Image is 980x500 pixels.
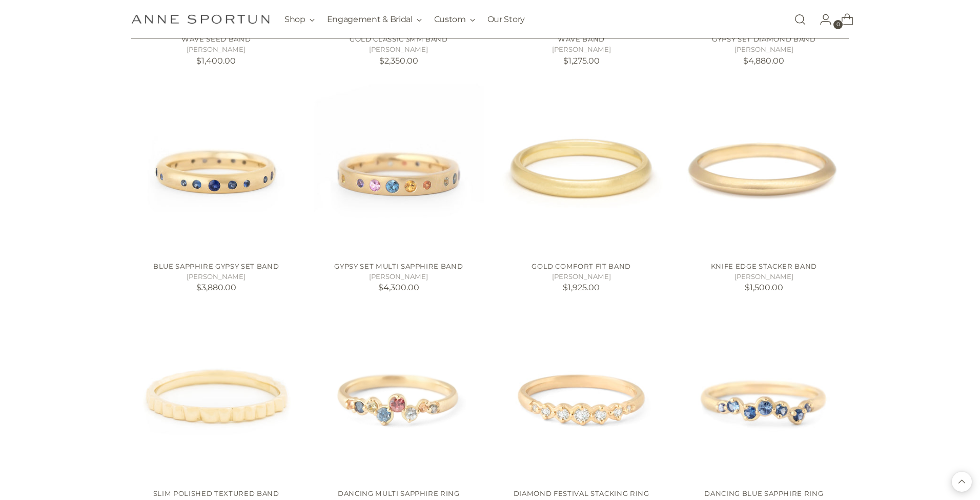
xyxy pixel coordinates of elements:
a: Dancing Multi Sapphire Ring [338,489,460,497]
img: Diamond Festival Stacking Ring - Anne Sportun Fine Jewellery [497,310,666,480]
img: Multi-Coloured Sapphire Festival Ring - Anne Sportun Fine Jewellery [314,310,483,480]
a: Wave Seed Band [181,35,251,43]
a: Knife Edge Stacker Band [711,262,817,270]
a: Wave Band [558,35,605,43]
h5: [PERSON_NAME] [679,272,849,282]
a: Anne Sportun Fine Jewellery [131,14,270,24]
button: Custom [434,8,475,31]
a: Gold Comfort Fit Band [532,262,631,270]
a: Open search modal [790,9,810,30]
span: $1,275.00 [563,56,600,66]
a: Diamond Festival Stacking Ring [514,489,649,497]
a: Dancing Multi Sapphire Ring [314,310,483,480]
span: $1,400.00 [196,56,236,66]
span: $4,880.00 [743,56,784,66]
span: 0 [833,20,843,29]
h5: [PERSON_NAME] [679,45,849,55]
a: Gold Comfort Fit Band [497,84,666,253]
a: Open cart modal [833,9,853,30]
a: Gold Classic 3mm Band [350,35,448,43]
a: Go to the account page [811,9,832,30]
h5: [PERSON_NAME] [497,272,666,282]
button: Shop [284,8,315,31]
a: Dancing Blue Sapphire Ring [704,489,823,497]
a: Gypsy Set Multi Sapphire Band [314,84,483,253]
a: Diamond Festival Stacking Ring [497,310,666,480]
span: $1,925.00 [563,283,600,292]
button: Back to top [952,472,972,492]
span: $1,500.00 [745,283,783,292]
h5: [PERSON_NAME] [314,45,483,55]
a: Blue Sapphire Gypsy Set Band [153,262,279,270]
h5: [PERSON_NAME] [497,45,666,55]
span: $4,300.00 [378,283,419,292]
a: Blue Sapphire Gypsy Set Band [131,84,301,253]
a: Slim Polished Textured Band [131,310,301,480]
a: Dancing Blue Sapphire Ring [679,310,849,480]
button: Engagement & Bridal [327,8,422,31]
img: Multi-Colour Gypsy Set Sapphire Band - Anne Sportun Fine Jewellery [314,84,483,253]
h5: [PERSON_NAME] [131,272,301,282]
h5: [PERSON_NAME] [314,272,483,282]
a: Gypsy Set Multi Sapphire Band [334,262,463,270]
h5: [PERSON_NAME] [131,45,301,55]
span: $2,350.00 [379,56,418,66]
span: $3,880.00 [196,283,236,292]
img: Multi Blue Sapphire Festival Ring - Anne Sportun Fine Jewellery [679,310,849,480]
a: Knife Edge Stacker Band [679,84,849,253]
a: Our Story [487,8,525,31]
a: Slim Polished Textured Band [153,489,279,497]
a: Gypsy Set Diamond Band [712,35,815,43]
img: Blue Sapphire Gypsy Set Band - Anne Sportun Fine Jewellery [131,84,301,253]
